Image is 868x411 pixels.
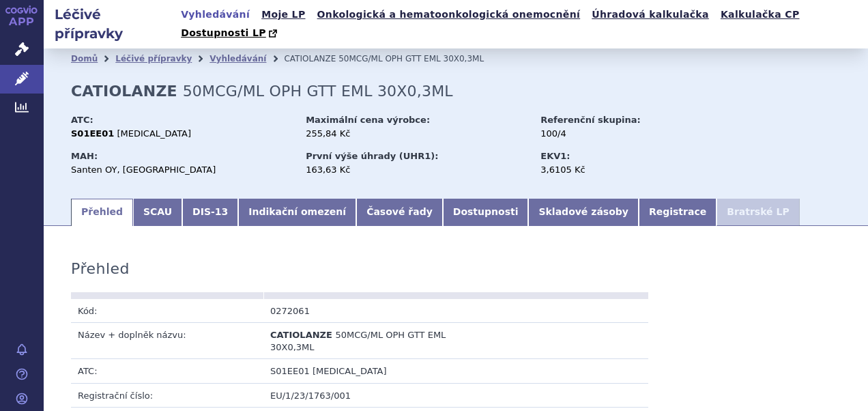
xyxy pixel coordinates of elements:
[71,128,114,139] strong: S01EE01
[257,5,309,24] a: Moje LP
[717,5,804,24] a: Kalkulačka CP
[71,383,263,407] td: Registrační číslo:
[306,164,527,176] div: 163,63 Kč
[443,199,529,226] a: Dostupnosti
[313,366,387,376] span: [MEDICAL_DATA]
[338,54,484,63] span: 50MCG/ML OPH GTT EML 30X0,3ML
[528,199,638,226] a: Skladové zásoby
[71,115,93,125] strong: ATC:
[44,5,177,43] h2: Léčivé přípravky
[71,83,177,100] strong: CATIOLANZE
[270,366,310,376] span: S01EE01
[540,151,570,161] strong: EKV1:
[71,299,263,323] td: Kód:
[263,383,648,407] td: EU/1/23/1763/001
[540,115,640,125] strong: Referenční skupina:
[71,323,263,359] td: Název + doplněk názvu:
[115,54,192,63] a: Léčivé přípravky
[209,54,266,63] a: Vyhledávání
[588,5,713,24] a: Úhradová kalkulačka
[181,27,266,38] span: Dostupnosti LP
[284,54,336,63] span: CATIOLANZE
[639,199,717,226] a: Registrace
[306,151,438,161] strong: První výše úhrady (UHR1):
[270,330,446,352] span: 50MCG/ML OPH GTT EML 30X0,3ML
[177,24,284,43] a: Dostupnosti LP
[71,151,98,161] strong: MAH:
[540,164,694,176] div: 3,6105 Kč
[183,83,453,100] span: 50MCG/ML OPH GTT EML 30X0,3ML
[71,359,263,383] td: ATC:
[313,5,585,24] a: Onkologická a hematoonkologická onemocnění
[117,128,191,139] span: [MEDICAL_DATA]
[270,330,332,340] span: CATIOLANZE
[540,128,694,140] div: 100/4
[71,199,133,226] a: Přehled
[71,54,98,63] a: Domů
[71,260,130,278] h3: Přehled
[263,299,456,323] td: 0272061
[356,199,443,226] a: Časové řady
[177,5,254,24] a: Vyhledávání
[182,199,238,226] a: DIS-13
[306,115,430,125] strong: Maximální cena výrobce:
[238,199,356,226] a: Indikační omezení
[133,199,182,226] a: SCAU
[306,128,527,140] div: 255,84 Kč
[71,164,293,176] div: Santen OY, [GEOGRAPHIC_DATA]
